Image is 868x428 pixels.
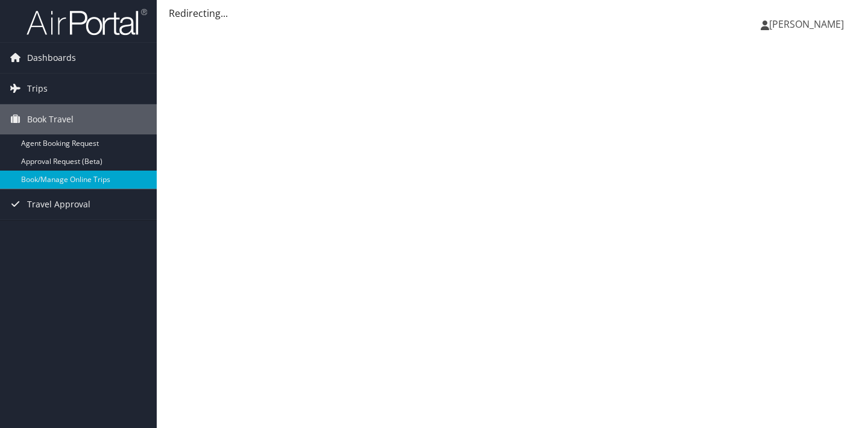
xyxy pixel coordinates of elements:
[769,17,844,31] span: [PERSON_NAME]
[27,74,48,104] span: Trips
[27,8,147,36] img: airportal-logo.png
[761,6,856,42] a: [PERSON_NAME]
[169,6,856,20] div: Redirecting...
[27,43,76,73] span: Dashboards
[27,104,74,134] span: Book Travel
[27,189,90,219] span: Travel Approval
